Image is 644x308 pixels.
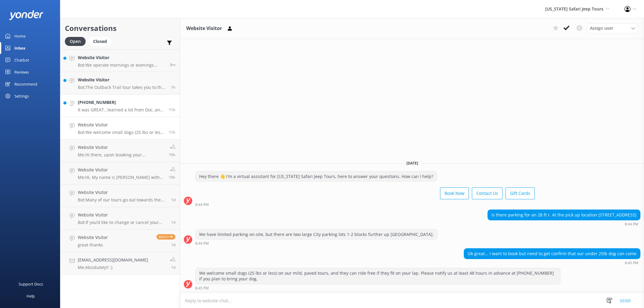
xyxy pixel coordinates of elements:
[78,144,164,151] h4: Website Visitor
[169,107,175,112] span: Oct 01 2025 09:02pm (UTC -07:00) America/Phoenix
[156,234,175,240] span: Reply
[488,222,640,226] div: Oct 01 2025 08:44pm (UTC -07:00) America/Phoenix
[19,278,43,290] div: Support Docs
[625,261,638,265] strong: 8:45 PM
[78,167,164,173] h4: Website Visitor
[170,62,175,67] span: Oct 02 2025 07:55am (UTC -07:00) America/Phoenix
[60,252,180,275] a: [EMAIL_ADDRESS][DOMAIN_NAME]Me:Absolutely!! :)1d
[89,38,114,44] a: Closed
[186,25,222,32] h3: Website Visitor
[60,185,180,207] a: Website VisitorBot:Many of our tours go out towards the end of the day. The best tours for explor...
[506,187,535,199] button: Gift Cards
[590,25,613,32] span: Assign user
[78,175,164,180] p: Me: Hi, My name is [PERSON_NAME] with Safari Jeep Tours. If your kids are over the age of [DEMOGR...
[26,290,35,302] div: Help
[171,85,175,90] span: Oct 02 2025 06:31am (UTC -07:00) America/Phoenix
[78,152,164,158] p: Me: Hi there, upon booking your reservation, we are able to add on gratuity for your tour guide.
[78,54,166,61] h4: Website Visitor
[196,229,437,240] div: We have limited parking on-site, but there are two large City parking lots 1-2 blocks further up ...
[78,242,108,248] p: great thanks
[78,130,164,135] p: Bot: We welcome small dogs (25 lbs or less) on our mild, paved tours, and they can ride free if t...
[78,122,164,128] h4: Website Visitor
[78,77,166,83] h4: Website Visitor
[171,220,175,225] span: Sep 30 2025 04:33pm (UTC -07:00) America/Phoenix
[78,197,167,203] p: Bot: Many of our tours go out towards the end of the day. The best tours for exploring [GEOGRAPHI...
[625,222,638,226] strong: 8:44 PM
[60,117,180,140] a: Website VisitorBot:We welcome small dogs (25 lbs or less) on our mild, paved tours, and they can ...
[78,265,148,270] p: Me: Absolutely!! :)
[60,207,180,230] a: Website VisitorBot:If you’d like to change or cancel your bookings, please give us a call at [PHO...
[196,268,560,284] div: We welcome small dogs (25 lbs or less) on our mild, paved tours, and they can ride free if they f...
[60,162,180,185] a: Website VisitorMe:Hi, My name is [PERSON_NAME] with Safari Jeep Tours. If your kids are over the ...
[9,10,44,20] img: yonder-white-logo.png
[488,210,640,220] div: Is there parking for an 28 ft r. At the pick up location [STREET_ADDRESS]
[14,66,29,78] div: Reviews
[78,85,166,90] p: Bot: The Outback Trail tour takes you to the west side of [GEOGRAPHIC_DATA] into the desert, offe...
[14,78,37,90] div: Recommend
[195,286,560,290] div: Oct 01 2025 08:45pm (UTC -07:00) America/Phoenix
[195,202,535,207] div: Oct 01 2025 08:44pm (UTC -07:00) America/Phoenix
[65,38,89,44] a: Open
[78,212,167,218] h4: Website Visitor
[65,37,86,46] div: Open
[78,257,148,263] h4: [EMAIL_ADDRESS][DOMAIN_NAME]
[195,203,209,207] strong: 8:44 PM
[169,152,175,157] span: Oct 01 2025 01:03pm (UTC -07:00) America/Phoenix
[60,140,180,162] a: Website VisitorMe:Hi there, upon booking your reservation, we are able to add on gratuity for you...
[78,62,166,68] p: Bot: We operate mornings or evenings Outback Trail Tours. You can view live availability [URL][DO...
[78,189,167,196] h4: Website Visitor
[78,99,164,106] h4: [PHONE_NUMBER]
[195,241,438,245] div: Oct 01 2025 08:44pm (UTC -07:00) America/Phoenix
[195,286,209,290] strong: 8:45 PM
[60,230,180,252] a: Website Visitorgreat thanksReply1d
[60,95,180,117] a: [PHONE_NUMBER]It was GREAT...learned a lot from Doc..and enjoyed the ride...11h
[14,90,29,102] div: Settings
[14,30,26,42] div: Home
[171,197,175,202] span: Sep 30 2025 05:30pm (UTC -07:00) America/Phoenix
[14,42,26,54] div: Inbox
[171,242,175,247] span: Sep 30 2025 12:57pm (UTC -07:00) America/Phoenix
[78,220,167,225] p: Bot: If you’d like to change or cancel your bookings, please give us a call at [PHONE_NUMBER].
[60,72,180,95] a: Website VisitorBot:The Outback Trail tour takes you to the west side of [GEOGRAPHIC_DATA] into th...
[464,261,640,265] div: Oct 01 2025 08:45pm (UTC -07:00) America/Phoenix
[78,107,164,113] p: It was GREAT...learned a lot from Doc..and enjoyed the ride...
[587,23,638,33] div: Assign User
[169,175,175,180] span: Oct 01 2025 01:03pm (UTC -07:00) America/Phoenix
[169,130,175,135] span: Oct 01 2025 08:45pm (UTC -07:00) America/Phoenix
[464,249,640,259] div: Ok great... I want to book but need to get confirm that our under 25lb dog can come
[545,6,603,12] span: [US_STATE] Safari Jeep Tours
[60,50,180,72] a: Website VisitorBot:We operate mornings or evenings Outback Trail Tours. You can view live availab...
[14,54,29,66] div: Chatbot
[78,234,108,241] h4: Website Visitor
[195,242,209,245] strong: 8:44 PM
[171,265,175,270] span: Sep 30 2025 12:53pm (UTC -07:00) America/Phoenix
[403,161,422,166] span: [DATE]
[196,171,437,182] div: Hey there 👋 I'm a virtual assistant for [US_STATE] Safari Jeep Tours, here to answer your questio...
[472,187,503,199] button: Contact Us
[440,187,469,199] button: Book Now
[65,23,175,34] h2: Conversations
[89,37,111,46] div: Closed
